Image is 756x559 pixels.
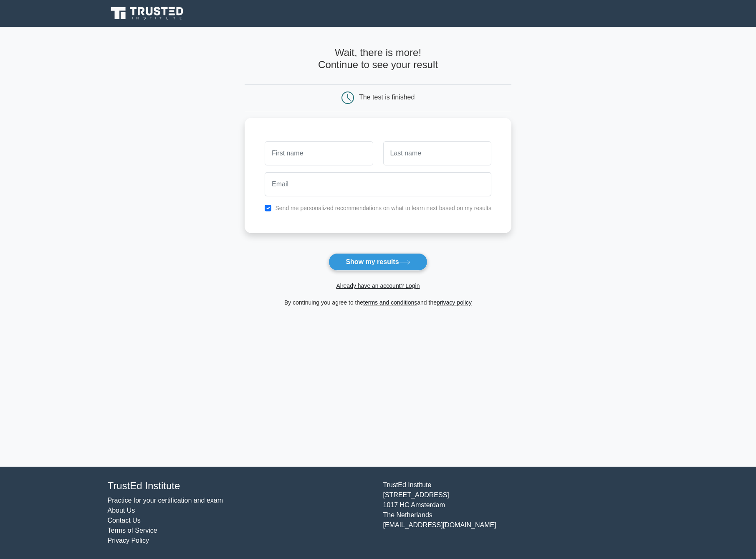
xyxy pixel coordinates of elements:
[329,253,427,271] button: Show my results
[437,299,472,306] a: privacy policy
[336,282,420,289] a: Already have an account? Login
[265,172,491,196] input: Email
[378,480,654,546] div: TrustEd Institute [STREET_ADDRESS] 1017 HC Amsterdam The Netherlands [EMAIL_ADDRESS][DOMAIN_NAME]
[108,527,157,534] a: Terms of Service
[383,141,491,165] input: Last name
[108,480,373,492] h4: TrustEd Institute
[245,47,511,71] h4: Wait, there is more! Continue to see your result
[275,205,491,211] label: Send me personalized recommendations on what to learn next based on my results
[108,537,149,544] a: Privacy Policy
[108,507,135,514] a: About Us
[108,517,141,524] a: Contact Us
[240,297,516,307] div: By continuing you agree to the and the
[108,497,223,504] a: Practice for your certification and exam
[265,141,373,165] input: First name
[359,94,415,101] div: The test is finished
[363,299,417,306] a: terms and conditions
